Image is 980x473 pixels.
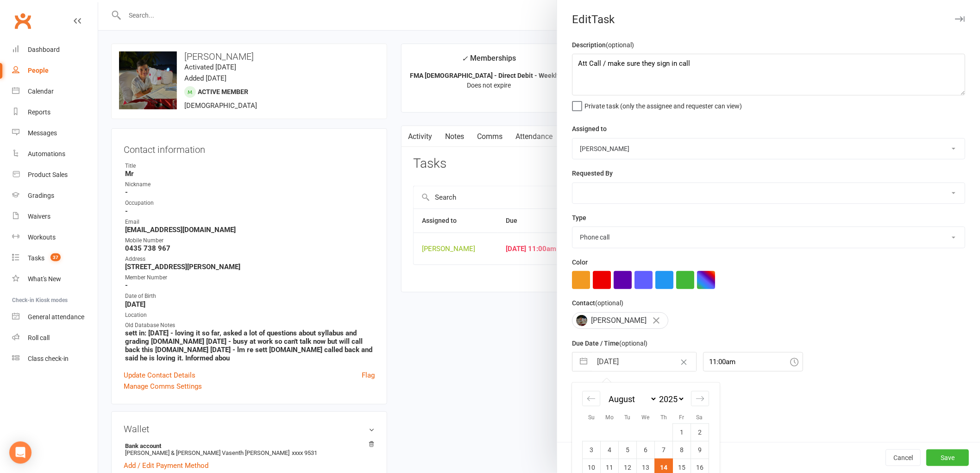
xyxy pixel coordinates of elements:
a: Tasks 37 [12,248,98,269]
label: Type [572,213,586,223]
td: Friday, August 8, 2025 [673,441,691,459]
a: Automations [12,144,98,164]
small: (optional) [619,340,647,347]
div: Calendar [28,88,54,95]
td: Thursday, August 7, 2025 [655,441,673,459]
td: Tuesday, August 5, 2025 [619,441,637,459]
small: (optional) [606,41,634,49]
button: Clear Date [676,353,692,371]
div: Waivers [28,213,50,220]
textarea: Att Call / make sure they sign in call [572,54,965,95]
a: Dashboard [12,39,98,60]
span: 37 [50,253,61,261]
div: Automations [28,150,65,158]
a: Calendar [12,81,98,102]
div: Dashboard [28,46,60,53]
div: Move forward to switch to the next month. [691,391,709,406]
a: General attendance kiosk mode [12,307,98,328]
div: People [28,67,49,74]
a: Reports [12,102,98,123]
small: Mo [605,414,614,421]
div: Workouts [28,233,56,241]
div: Roll call [28,334,50,341]
label: Due Date / Time [572,338,647,348]
div: Move backward to switch to the previous month. [582,391,600,406]
a: Workouts [12,227,98,248]
small: Su [588,414,595,421]
a: Messages [12,123,98,144]
td: Friday, August 1, 2025 [673,423,691,441]
div: Tasks [28,254,44,262]
button: Cancel [886,449,921,466]
td: Saturday, August 2, 2025 [691,423,709,441]
div: [PERSON_NAME] [572,312,668,329]
div: What's New [28,275,61,283]
a: Gradings [12,185,98,206]
td: Wednesday, August 6, 2025 [637,441,655,459]
div: Open Intercom Messenger [9,441,31,464]
span: Private task (only the assignee and requester can view) [584,99,742,110]
small: Th [660,414,667,421]
div: General attendance [28,313,84,321]
label: Email preferences [572,380,626,391]
label: Color [572,257,588,267]
button: Save [926,449,969,466]
small: Tu [624,414,630,421]
label: Assigned to [572,124,607,134]
div: Edit Task [557,13,980,26]
div: Messages [28,129,57,137]
small: We [641,414,649,421]
td: Sunday, August 3, 2025 [583,441,601,459]
a: Class kiosk mode [12,348,98,369]
div: Reports [28,108,50,116]
div: Class check-in [28,355,69,362]
a: What's New [12,269,98,290]
td: Monday, August 4, 2025 [601,441,619,459]
div: Product Sales [28,171,68,178]
a: Roll call [12,328,98,348]
label: Contact [572,298,623,308]
div: Gradings [28,192,54,199]
td: Saturday, August 9, 2025 [691,441,709,459]
small: (optional) [595,299,623,307]
a: People [12,60,98,81]
a: Clubworx [11,9,34,32]
small: Fr [679,414,684,421]
img: Vishwa Doss [576,315,587,326]
label: Requested By [572,168,613,178]
label: Description [572,40,634,50]
a: Waivers [12,206,98,227]
small: Sa [697,414,703,421]
a: Product Sales [12,164,98,185]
